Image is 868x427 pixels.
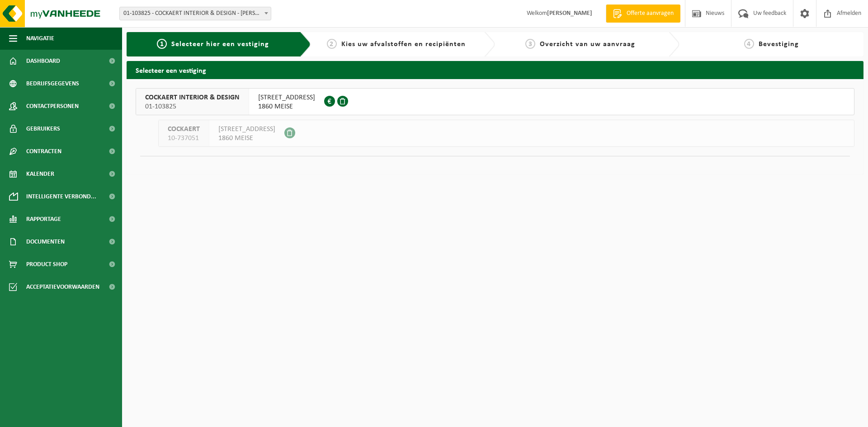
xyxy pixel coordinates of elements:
[145,102,240,111] span: 01-103825
[26,185,96,208] span: Intelligente verbond...
[26,72,79,95] span: Bedrijfsgegevens
[26,140,61,163] span: Contracten
[341,41,466,48] span: Kies uw afvalstoffen en recipiënten
[218,125,275,134] span: [STREET_ADDRESS]
[547,10,592,17] strong: [PERSON_NAME]
[26,27,54,50] span: Navigatie
[26,276,99,298] span: Acceptatievoorwaarden
[624,9,676,18] span: Offerte aanvragen
[327,39,337,49] span: 2
[145,93,240,102] span: COCKAERT INTERIOR & DESIGN
[26,50,60,72] span: Dashboard
[258,93,315,102] span: [STREET_ADDRESS]
[127,61,863,79] h2: Selecteer een vestiging
[120,7,271,20] span: 01-103825 - COCKAERT INTERIOR & DESIGN - MEISE
[119,7,271,20] span: 01-103825 - COCKAERT INTERIOR & DESIGN - MEISE
[606,5,680,23] a: Offerte aanvragen
[26,253,67,276] span: Product Shop
[26,117,60,140] span: Gebruikers
[218,134,275,143] span: 1860 MEISE
[744,39,754,49] span: 4
[26,208,61,230] span: Rapportage
[26,95,79,117] span: Contactpersonen
[168,134,200,143] span: 10-737051
[540,41,635,48] span: Overzicht van uw aanvraag
[168,125,200,134] span: COCKAERT
[525,39,535,49] span: 3
[171,41,269,48] span: Selecteer hier een vestiging
[26,163,54,185] span: Kalender
[157,39,167,49] span: 1
[26,230,65,253] span: Documenten
[258,102,315,111] span: 1860 MEISE
[136,88,854,115] button: COCKAERT INTERIOR & DESIGN 01-103825 [STREET_ADDRESS]1860 MEISE
[759,41,799,48] span: Bevestiging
